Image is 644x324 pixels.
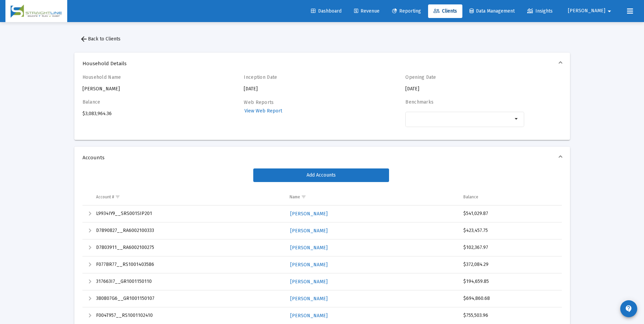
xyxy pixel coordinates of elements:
[290,277,328,287] a: [PERSON_NAME]
[392,8,421,14] span: Reporting
[463,278,558,285] div: $194,659.85
[463,295,558,302] div: $694,860.68
[470,8,515,14] span: Data Management
[463,210,558,217] div: $541,029.87
[253,168,389,182] button: Add Accounts
[568,8,605,14] span: [PERSON_NAME]
[244,106,283,116] a: View Web Report
[82,239,93,256] td: Expand
[301,194,306,199] span: Show filter options for column 'Name'
[82,74,201,80] h4: Household Name
[82,99,201,105] h4: Balance
[605,4,613,18] mat-icon: arrow_drop_down
[244,108,282,114] span: View Web Report
[82,256,93,273] td: Expand
[307,172,336,178] span: Add Accounts
[290,296,328,302] span: [PERSON_NAME]
[513,115,521,123] mat-icon: arrow_drop_down
[93,239,287,256] td: D7803911__RA6002100275
[244,100,274,105] label: Web Reports
[405,74,524,80] h4: Opening Date
[93,205,287,222] td: L9934IY9__SRS001SIP201
[463,312,558,319] div: $755,503.96
[463,227,558,234] div: $423,457.75
[290,279,328,285] span: [PERSON_NAME]
[74,147,570,168] mat-expansion-panel-header: Accounts
[93,189,287,205] td: Column Account #
[625,305,633,313] mat-icon: contact_support
[527,8,553,14] span: Insights
[82,307,93,324] td: Expand
[82,99,201,134] div: $3,083,964.36
[290,294,328,304] a: [PERSON_NAME]
[463,261,558,268] div: $372,084.29
[244,74,363,80] h4: Inception Date
[93,256,287,273] td: F077BR77__RS1001403586
[82,74,201,92] div: [PERSON_NAME]
[11,4,62,18] img: Dashboard
[290,245,328,251] span: [PERSON_NAME]
[74,53,570,74] mat-expansion-panel-header: Household Details
[354,8,380,14] span: Revenue
[244,74,363,92] div: [DATE]
[82,60,559,67] span: Household Details
[463,244,558,251] div: $102,367.97
[290,313,328,319] span: [PERSON_NAME]
[80,36,121,42] span: Back to Clients
[290,243,328,253] a: [PERSON_NAME]
[286,189,460,205] td: Column Name
[560,4,622,18] button: [PERSON_NAME]
[93,290,287,307] td: 380807G6__GR1001150107
[306,4,347,18] a: Dashboard
[434,8,457,14] span: Clients
[349,4,385,18] a: Revenue
[522,4,558,18] a: Insights
[290,211,328,217] span: [PERSON_NAME]
[405,74,524,92] div: [DATE]
[82,205,93,222] td: Expand
[290,311,328,321] a: [PERSON_NAME]
[290,260,328,270] a: [PERSON_NAME]
[311,8,342,14] span: Dashboard
[290,226,328,236] a: [PERSON_NAME]
[82,273,93,290] td: Expand
[409,115,513,123] mat-chip-list: Selection
[115,194,120,199] span: Show filter options for column 'Account #'
[405,99,524,105] h4: Benchmarks
[290,228,328,234] span: [PERSON_NAME]
[428,4,462,18] a: Clients
[290,262,328,268] span: [PERSON_NAME]
[80,35,88,43] mat-icon: arrow_back
[460,189,562,205] td: Column Balance
[82,290,93,307] td: Expand
[290,209,328,219] a: [PERSON_NAME]
[93,307,287,324] td: F004T957__RS1001102410
[387,4,426,18] a: Reporting
[290,194,300,200] div: Name
[93,273,287,290] td: 317663I7__GR1001150110
[82,222,93,239] td: Expand
[74,74,570,140] div: Household Details
[463,194,478,200] div: Balance
[82,154,559,161] span: Accounts
[74,32,126,46] button: Back to Clients
[93,222,287,239] td: D7890827__RA6002100333
[464,4,520,18] a: Data Management
[96,194,114,200] div: Account #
